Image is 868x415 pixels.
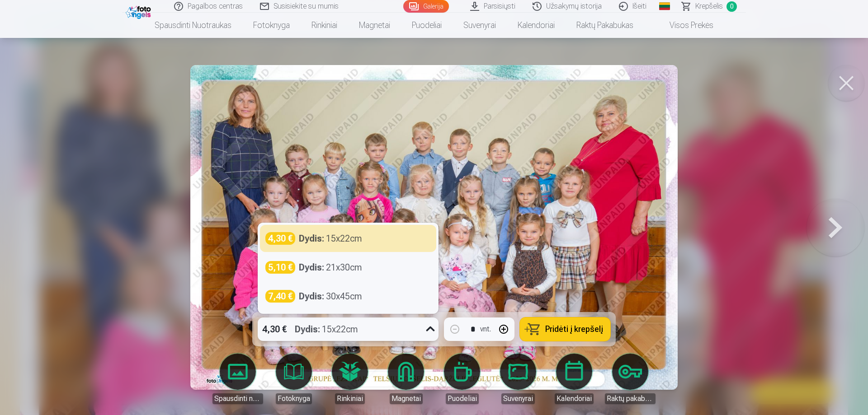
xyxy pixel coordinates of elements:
[545,325,603,333] span: Pridėti į krepšelį
[437,354,487,404] a: Puodeliai
[299,261,324,274] strong: Dydis :
[555,393,594,404] div: Kalendoriai
[507,13,566,38] a: Kalendoriai
[493,354,543,404] a: Suvenyrai
[299,261,362,274] div: 21x30cm
[695,1,723,12] span: Krepšelis
[726,1,737,12] span: 0
[453,13,507,38] a: Suvenyrai
[265,290,295,303] div: 7,40 €
[348,13,401,38] a: Magnetai
[335,393,365,404] div: Rinkiniai
[269,354,319,404] a: Fotoknyga
[299,290,324,303] strong: Dydis :
[299,290,362,303] div: 30x45cm
[390,393,423,404] div: Magnetai
[258,317,291,341] div: 4,30 €
[501,393,535,404] div: Suvenyrai
[295,317,358,341] div: 15x22cm
[325,354,375,404] a: Rinkiniai
[265,261,295,274] div: 5,10 €
[566,13,644,38] a: Raktų pakabukas
[212,393,263,404] div: Spausdinti nuotraukas
[295,323,320,336] strong: Dydis :
[242,13,301,38] a: Fotoknyga
[549,354,599,404] a: Kalendoriai
[446,393,479,404] div: Puodeliai
[605,354,656,404] a: Raktų pakabukas
[520,317,610,341] button: Pridėti į krepšelį
[265,232,295,245] div: 4,30 €
[401,13,453,38] a: Puodeliai
[144,13,242,38] a: Spausdinti nuotraukas
[605,393,656,404] div: Raktų pakabukas
[299,232,324,245] strong: Dydis :
[126,4,153,19] img: /fa2
[299,232,362,245] div: 15x22cm
[301,13,348,38] a: Rinkiniai
[212,354,263,404] a: Spausdinti nuotraukas
[644,13,724,38] a: Visos prekės
[276,393,312,404] div: Fotoknyga
[381,354,431,404] a: Magnetai
[480,324,491,335] div: vnt.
